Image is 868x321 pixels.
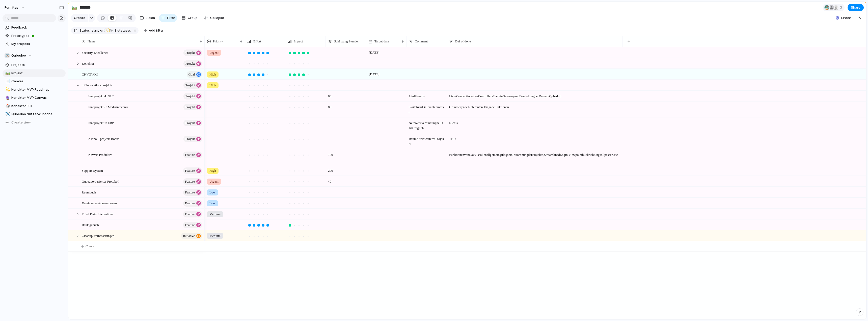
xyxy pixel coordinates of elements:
span: Innoprojekt 4: GLT [88,93,114,99]
span: Canvas [11,79,64,84]
span: 80 [326,102,366,110]
button: Feature [183,189,202,196]
span: 8 [113,29,117,32]
button: ✈️ [5,112,10,117]
span: High [209,83,216,88]
span: Qubedoo [11,53,26,58]
button: Feature [183,211,202,217]
button: Collapse [202,14,226,22]
span: statuses [113,28,131,33]
span: Def of done [455,39,471,44]
button: goal [187,71,202,78]
span: Group [188,15,198,20]
span: Projekt [185,119,195,127]
span: Feature [185,178,195,185]
span: Share [851,5,860,10]
button: Linear [834,14,853,22]
button: 🛤️ [71,4,79,12]
a: Projects [3,61,66,69]
span: 80 [326,91,366,99]
span: Medium [209,212,221,217]
span: CP VGV-KI [82,71,98,77]
button: Feature [183,152,202,158]
button: 💫 [5,87,10,92]
span: Feature [185,167,195,174]
span: Schätzung Stunden [334,39,359,44]
span: Low [209,201,215,206]
button: Group [179,14,200,22]
span: Projekt [185,60,195,67]
button: Projekt [183,60,202,67]
span: Feature [185,221,195,229]
span: Feature [185,200,195,207]
div: 🛤️ [72,4,77,11]
div: 📃Canvas [3,78,66,85]
div: 💫Konektor MVP Roadmap [3,86,66,93]
button: Create view [3,119,66,126]
span: Cleanup/Verbesserungen [82,233,114,238]
a: Feedback [3,24,66,31]
button: Share [848,4,864,11]
span: Prototypes [11,33,64,38]
span: mf innovationsprojekte [82,82,112,88]
button: Create [71,14,88,22]
button: Feature [183,178,202,185]
span: Priority [213,39,223,44]
a: 🔮Konektor MVP Canvas [3,94,66,102]
span: NavVis Produktiv [88,152,112,157]
a: ✈️Qubedoo Nutzerwünsche [3,110,66,118]
a: My projects [3,40,66,48]
a: Prototypes [3,32,66,40]
div: 💫 [5,87,9,92]
button: Projekt [183,120,202,126]
span: Linear [841,15,851,20]
div: 🛠️ [5,53,10,58]
span: High [209,168,216,173]
span: Formitas [5,5,18,10]
span: Feature [185,151,195,158]
span: Medium [209,233,221,238]
span: Live-Connection eines Controllers über ein Gateway und Darstellung der Daten in Qubedoo [447,91,622,99]
button: Filter [159,14,177,22]
span: initiative [183,232,195,239]
span: Target date [374,39,389,44]
button: 📃 [5,79,10,84]
span: Projects [11,62,64,67]
div: ✈️ [5,111,9,117]
button: Fields [138,14,157,22]
span: 3 [840,5,844,10]
button: Add filter [141,27,167,34]
button: 🔮 [5,95,10,100]
span: Qubedoo-basiertes Protokoll [82,178,119,184]
span: Projekt [185,135,195,142]
button: Projekt [183,136,202,142]
span: any of [93,28,103,33]
div: 🎲 [5,103,9,109]
button: Formitas [2,4,27,12]
span: 200 [326,165,366,173]
span: Security-Excellence [82,50,108,55]
span: Create [86,244,94,249]
span: Grundlegende Lieferanten-Eingabefunktionen [447,102,622,110]
span: Projekt [185,49,195,56]
span: Create [74,15,85,20]
span: is [91,28,93,33]
span: Raumbuch [82,189,96,195]
span: Projekt [11,71,64,76]
div: 🛤️ [5,70,9,76]
span: Konektor MVP Canvas [11,95,64,100]
span: Innoprojekt 6: Medizintechnik [88,104,128,110]
span: Collapse [210,15,224,20]
span: Effort [253,39,261,44]
a: 🎲Konektor Full [3,102,66,110]
button: 🎲 [5,104,10,109]
span: Add filter [149,28,164,33]
button: Projekt [183,93,202,100]
span: High [209,72,216,77]
span: Dateinamenskonventionen [82,200,117,206]
span: [DATE] [368,50,381,56]
span: Projekt [185,93,195,100]
span: Konektor Full [11,104,64,109]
